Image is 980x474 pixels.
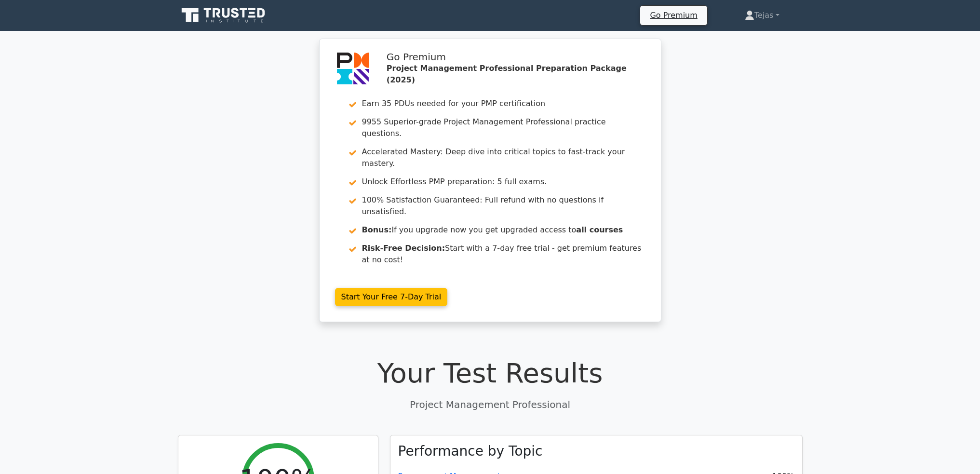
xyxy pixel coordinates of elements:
[335,288,448,306] a: Start Your Free 7-Day Trial
[722,6,803,25] a: Tejas
[644,9,703,22] a: Go Premium
[178,397,803,412] p: Project Management Professional
[178,357,803,389] h1: Your Test Results
[398,443,543,460] h3: Performance by Topic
